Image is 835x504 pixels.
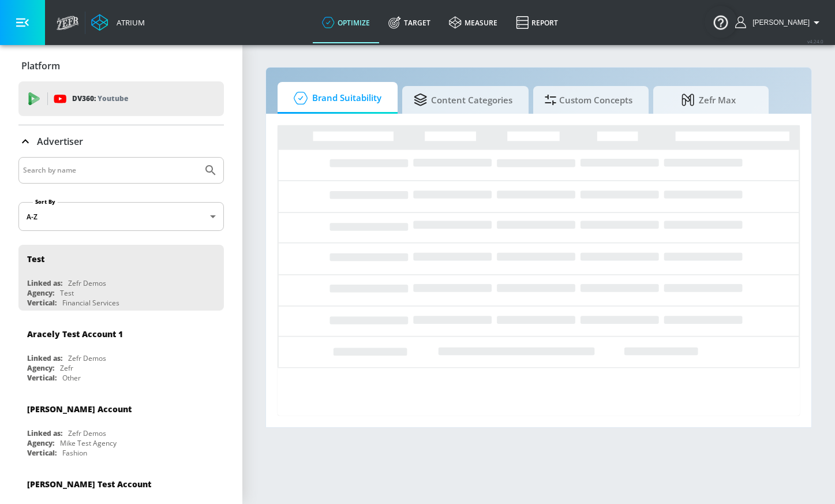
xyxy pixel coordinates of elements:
div: A-Z [18,202,224,231]
div: Vertical: [27,448,57,458]
div: Vertical: [27,298,57,308]
div: Platform [18,50,224,82]
div: Aracely Test Account 1 [27,328,123,339]
label: Sort By [33,198,58,206]
div: Test [27,253,44,264]
div: Zefr Demos [68,278,106,288]
div: Zefr Demos [68,353,106,363]
span: Content Categories [414,86,512,114]
div: Aracely Test Account 1Linked as:Zefr DemosAgency:ZefrVertical:Other [18,320,224,386]
div: Linked as: [27,428,62,438]
span: login as: aracely.alvarenga@zefr.com [748,18,810,27]
p: Youtube [98,92,128,104]
div: Agency: [27,363,54,373]
span: Brand Suitability [289,84,381,112]
div: Advertiser [18,125,224,158]
div: [PERSON_NAME] AccountLinked as:Zefr DemosAgency:Mike Test AgencyVertical:Fashion [18,395,224,461]
div: Agency: [27,438,54,448]
span: v 4.24.0 [807,38,823,44]
div: Other [62,373,81,383]
div: TestLinked as:Zefr DemosAgency:TestVertical:Financial Services [18,245,224,311]
a: optimize [313,2,379,43]
div: Mike Test Agency [60,438,117,448]
input: Search by name [23,163,198,178]
div: Linked as: [27,353,62,363]
div: [PERSON_NAME] Account [27,404,132,415]
div: Linked as: [27,278,62,288]
span: Zefr Max [665,86,752,114]
div: DV360: Youtube [18,81,224,116]
p: Advertiser [37,135,83,148]
a: measure [440,2,507,43]
div: Vertical: [27,373,57,383]
a: Report [507,2,567,43]
div: [PERSON_NAME] Test Account [27,479,151,490]
a: Target [379,2,440,43]
div: Zefr Demos [68,428,106,438]
div: Fashion [62,448,87,458]
span: Custom Concepts [545,86,632,114]
a: Atrium [91,14,145,31]
div: Atrium [112,17,145,28]
div: Test [60,288,74,298]
div: Zefr [60,363,73,373]
p: Platform [21,59,60,72]
div: Financial Services [62,298,119,308]
p: DV360: [72,92,128,105]
button: Open Resource Center [705,6,737,38]
button: [PERSON_NAME] [735,16,823,29]
div: Agency: [27,288,54,298]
